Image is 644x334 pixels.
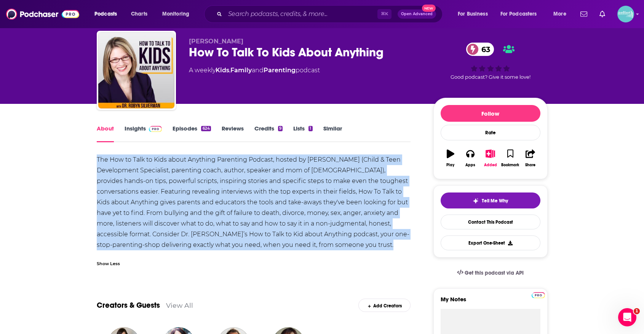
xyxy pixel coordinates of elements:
div: 63Good podcast? Give it some love! [433,38,548,85]
div: Added [484,163,497,167]
span: Monitoring [162,9,189,19]
img: User Profile [617,6,634,22]
button: open menu [452,8,497,20]
span: Good podcast? Give it some love! [451,74,531,80]
span: Get this podcast via API [465,270,524,276]
a: Kids [216,67,229,74]
button: open menu [157,8,199,20]
div: 9 [278,126,283,131]
input: Search podcasts, credits, & more... [225,8,377,20]
button: Open AdvancedNew [398,10,436,19]
div: Play [446,163,454,167]
span: , [229,67,230,74]
a: Lists1 [293,125,312,142]
button: Added [480,145,500,172]
button: open menu [548,8,576,20]
img: Podchaser - Follow, Share and Rate Podcasts [6,7,79,21]
span: For Business [458,9,488,19]
div: Bookmark [501,163,519,167]
span: Open Advanced [401,12,433,16]
button: tell me why sparkleTell Me Why [441,192,540,208]
span: ⌘ K [377,9,392,19]
a: Pro website [532,291,545,298]
div: The How to Talk to Kids about Anything Parenting Podcast, hosted by [PERSON_NAME] (Child & Teen D... [97,154,411,250]
span: For Podcasters [500,9,537,19]
img: How To Talk To Kids About Anything [98,32,174,108]
div: Apps [465,163,475,167]
div: 624 [201,126,211,131]
a: InsightsPodchaser Pro [125,125,162,142]
span: Logged in as JessicaPellien [617,6,634,22]
a: Family [230,67,252,74]
span: and [252,67,264,74]
iframe: Intercom live chat [618,308,636,326]
a: Creators & Guests [97,301,160,310]
a: Show notifications dropdown [577,8,590,21]
a: View All [166,301,193,309]
span: New [422,5,436,12]
button: open menu [89,8,127,20]
img: Podchaser Pro [149,126,162,132]
a: Charts [126,8,152,20]
button: Share [520,145,540,172]
button: Bookmark [500,145,520,172]
a: Contact This Podcast [441,215,540,229]
span: Tell Me Why [482,198,508,204]
a: Credits9 [254,125,283,142]
a: Parenting [264,67,296,74]
button: Apps [460,145,480,172]
a: Reviews [222,125,244,142]
a: 63 [466,43,494,56]
div: 1 [308,126,312,131]
button: Export One-Sheet [441,235,540,250]
img: Podchaser Pro [532,292,545,298]
a: About [97,125,114,142]
img: tell me why sparkle [473,198,479,204]
a: Episodes624 [173,125,211,142]
div: Share [525,163,535,167]
button: Follow [441,105,540,122]
div: A weekly podcast [189,66,320,75]
span: Podcasts [94,9,117,19]
span: [PERSON_NAME] [189,38,243,45]
div: Rate [441,125,540,140]
span: 1 [634,308,640,314]
span: 63 [474,43,494,56]
div: Add Creators [358,299,411,312]
a: Show notifications dropdown [596,8,608,21]
span: Charts [131,9,147,19]
span: More [553,9,566,19]
label: My Notes [441,296,540,309]
a: Get this podcast via API [451,264,530,282]
button: open menu [495,8,548,20]
div: Search podcasts, credits, & more... [211,5,450,23]
a: Similar [323,125,342,142]
button: Show profile menu [617,6,634,22]
button: Play [441,145,460,172]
